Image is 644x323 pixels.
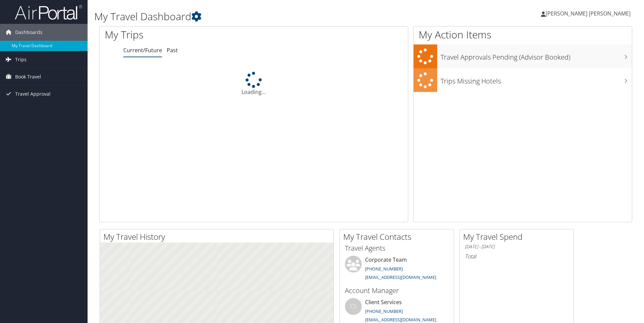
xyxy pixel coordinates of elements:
div: CS [345,298,362,315]
h2: My Travel Spend [463,231,574,243]
span: Book Travel [15,68,41,85]
a: [PERSON_NAME] [PERSON_NAME] [541,3,637,24]
span: Trips [15,51,27,68]
span: Dashboards [15,24,42,41]
li: Corporate Team [342,256,452,283]
h6: Total [465,253,569,260]
span: [PERSON_NAME] [PERSON_NAME] [546,10,631,17]
a: Travel Approvals Pending (Advisor Booked) [414,44,632,68]
h1: My Action Items [414,28,632,42]
a: Past [167,46,178,54]
h3: Account Manager [345,286,449,295]
a: Current/Future [123,46,162,54]
h1: My Trips [105,28,275,42]
a: [PHONE_NUMBER] [365,266,403,272]
h2: My Travel History [103,231,333,243]
div: Loading... [100,72,408,96]
h3: Travel Agents [345,244,449,253]
a: [EMAIL_ADDRESS][DOMAIN_NAME] [365,317,436,323]
h2: My Travel Contacts [343,231,454,243]
h1: My Travel Dashboard [94,9,456,24]
h6: [DATE] - [DATE] [465,244,569,250]
a: [EMAIL_ADDRESS][DOMAIN_NAME] [365,274,436,280]
h3: Travel Approvals Pending (Advisor Booked) [441,49,632,62]
h3: Trips Missing Hotels [441,73,632,86]
a: [PHONE_NUMBER] [365,308,403,314]
img: airportal-logo.png [15,4,82,20]
span: Travel Approval [15,86,51,102]
a: Trips Missing Hotels [414,68,632,92]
